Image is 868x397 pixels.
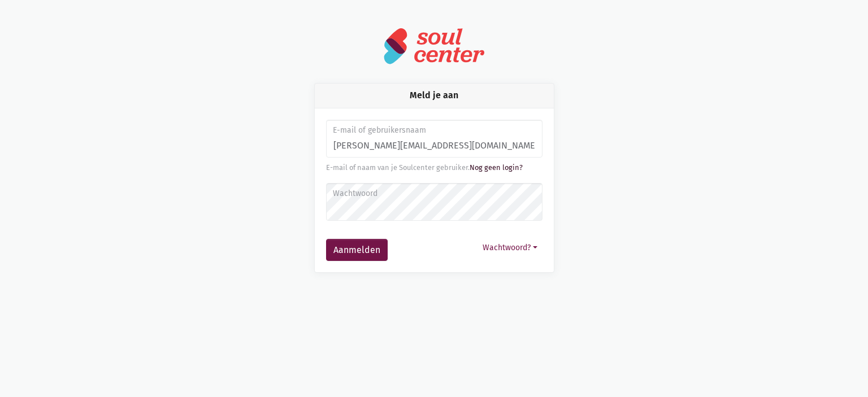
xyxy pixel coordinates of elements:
[326,162,542,173] div: E-mail of naam van je Soulcenter gebruiker.
[470,163,523,172] a: Nog geen login?
[333,187,535,200] label: Wachtwoord
[326,120,542,261] form: Aanmelden
[383,27,485,65] img: logo-soulcenter-full.svg
[326,239,388,261] button: Aanmelden
[333,124,535,137] label: E-mail of gebruikersnaam
[478,239,542,256] button: Wachtwoord?
[315,84,554,108] div: Meld je aan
